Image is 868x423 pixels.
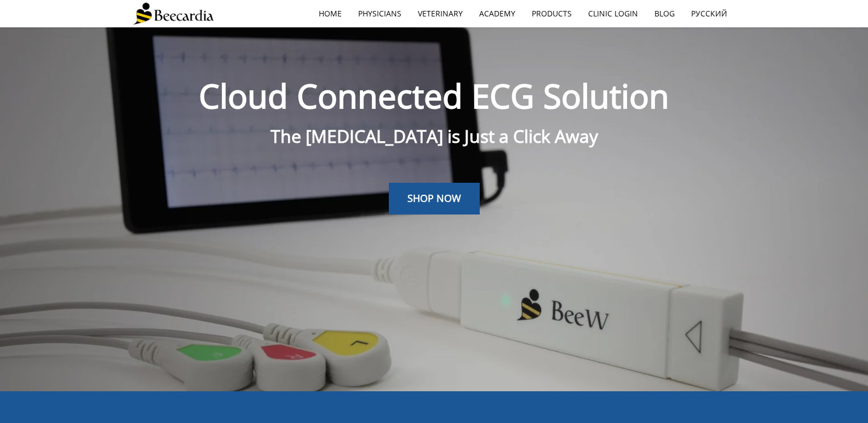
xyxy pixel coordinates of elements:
a: Clinic Login [580,1,646,26]
span: The [MEDICAL_DATA] is Just a Click Away [271,124,598,148]
a: home [311,1,350,26]
a: Blog [646,1,683,26]
a: Academy [471,1,524,26]
a: Physicians [350,1,410,26]
img: Beecardia [133,3,214,25]
a: SHOP NOW [389,183,480,215]
a: Veterinary [410,1,471,26]
span: SHOP NOW [407,192,461,205]
span: Cloud Connected ECG Solution [199,73,669,118]
a: Products [524,1,580,26]
a: Русский [683,1,735,26]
